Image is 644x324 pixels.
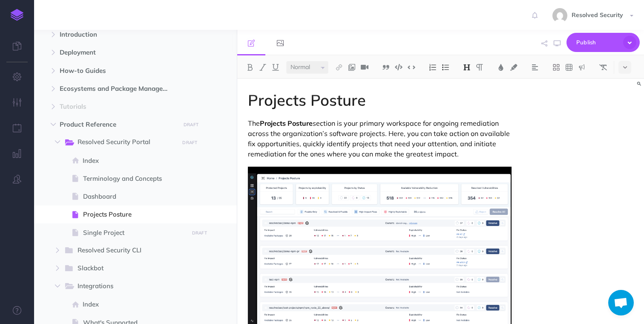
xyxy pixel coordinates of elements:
span: Resolved Security [567,11,627,19]
p: The section is your primary workspace for ongoing remediation across the organization’s software ... [248,118,511,159]
span: Publish [576,36,619,49]
span: Terminology and Concepts [83,174,186,184]
button: DRAFT [181,120,202,130]
img: Alignment dropdown menu button [531,64,539,71]
img: logo-mark.svg [11,9,23,21]
button: DRAFT [189,228,210,238]
img: Code block button [395,64,402,70]
small: DRAFT [192,230,207,236]
button: DRAFT [179,138,201,148]
img: Underline button [272,64,279,71]
h1: Projects Posture [248,92,511,109]
img: Inline code button [408,64,415,70]
span: Integrations [78,281,173,292]
img: Ordered list button [429,64,437,71]
button: Publish [566,33,640,52]
img: 8b1647bb1cd73c15cae5ed120f1c6fc6.jpg [552,8,567,23]
img: Link button [335,64,343,71]
span: Tutorials [60,101,175,112]
img: Headings dropdown button [463,64,471,71]
small: DRAFT [184,122,198,127]
img: Blockquote button [382,64,390,71]
strong: Projects Posture [260,119,313,127]
img: Callout dropdown menu button [578,64,586,71]
span: Index [83,156,186,166]
span: Single Project [83,228,186,238]
span: Resolved Security CLI [78,245,173,256]
img: Text color button [497,64,505,71]
img: Clear styles button [599,64,607,71]
img: Italic button [259,64,267,71]
span: Dashboard [83,191,186,202]
small: DRAFT [182,140,197,145]
span: How-to Guides [60,66,175,76]
img: Unordered list button [442,64,449,71]
img: Add video button [361,64,368,71]
span: Introduction [60,29,175,40]
span: Ecosystems and Package Managers [60,84,175,94]
a: Open chat [608,290,634,315]
span: Deployment [60,47,175,58]
img: Bold button [246,64,254,71]
img: Paragraph button [476,64,483,71]
img: Create table button [565,64,573,71]
span: Projects Posture [83,209,186,220]
span: Resolved Security Portal [78,137,173,148]
span: Slackbot [78,263,173,274]
img: Add image button [348,64,356,71]
span: Index [83,299,186,310]
img: Text background color button [510,64,517,71]
span: Product Reference [60,119,175,130]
